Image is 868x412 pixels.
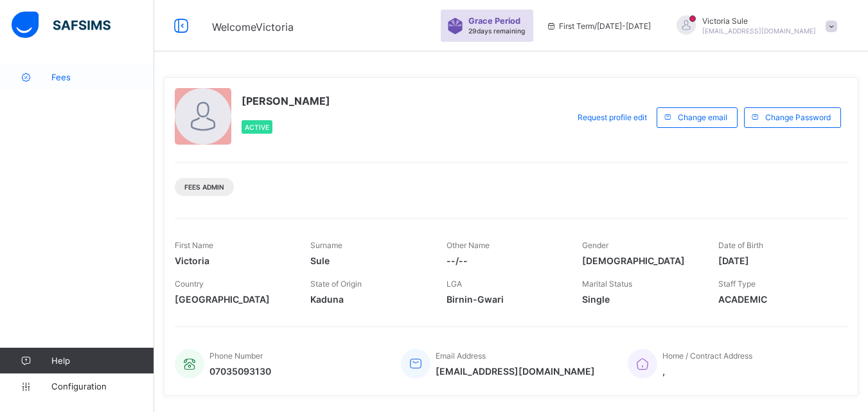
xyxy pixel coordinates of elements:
span: [DATE] [718,255,835,266]
span: LGA [447,279,462,289]
img: safsims [12,12,111,39]
img: sticker-purple.71386a28dfed39d6af7621340158ba97.svg [447,18,463,34]
span: [EMAIL_ADDRESS][DOMAIN_NAME] [436,366,595,377]
span: 29 days remaining [468,27,525,35]
span: 07035093130 [209,366,271,377]
span: Date of Birth [718,240,763,250]
span: Sule [310,255,427,266]
span: Kaduna [310,294,427,305]
span: Help [51,355,154,366]
span: , [662,366,752,377]
span: Victoria Sule [702,16,816,26]
span: Staff Type [718,279,756,289]
span: Email Address [436,351,486,361]
span: Phone Number [209,351,263,361]
span: Marital Status [582,279,632,289]
span: Birnin-Gwari [447,294,563,305]
span: Victoria [175,255,291,266]
span: Single [582,294,698,305]
span: [EMAIL_ADDRESS][DOMAIN_NAME] [702,27,816,35]
span: Other Name [447,240,490,250]
span: Country [175,279,204,289]
span: [DEMOGRAPHIC_DATA] [582,255,698,266]
span: Fees [51,72,154,82]
span: State of Origin [310,279,362,289]
span: First Name [175,240,213,250]
span: Active [245,123,269,131]
span: Configuration [51,381,154,391]
span: session/term information [546,21,651,31]
span: Change Password [765,112,831,122]
span: Fees Admin [184,183,224,191]
span: ACADEMIC [718,294,835,305]
div: VictoriaSule [664,15,844,37]
span: [GEOGRAPHIC_DATA] [175,294,291,305]
span: Home / Contract Address [662,351,752,361]
span: [PERSON_NAME] [242,94,330,107]
span: Change email [678,112,727,122]
span: Surname [310,240,342,250]
span: Grace Period [468,16,520,26]
span: --/-- [447,255,563,266]
span: Gender [582,240,608,250]
span: Request profile edit [578,112,647,122]
span: Welcome Victoria [212,21,294,33]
